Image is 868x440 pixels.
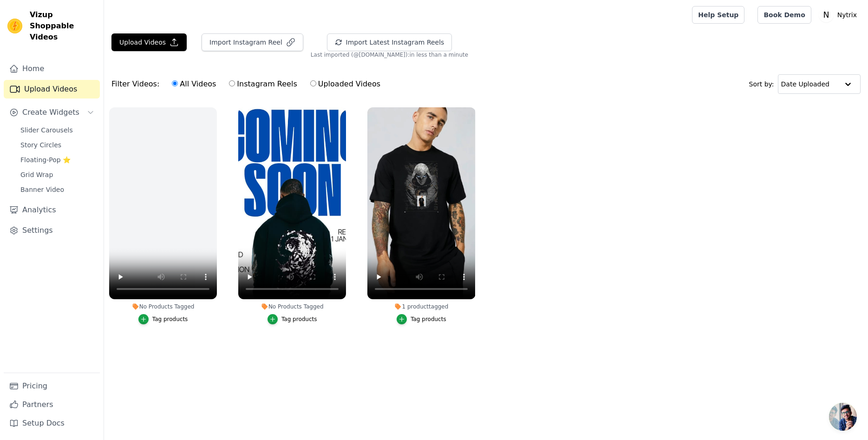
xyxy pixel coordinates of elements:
div: Tag products [281,315,317,323]
button: Create Widgets [4,103,100,122]
label: All Videos [171,78,216,90]
p: Nytrix [834,7,861,23]
a: Grid Wrap [15,168,100,181]
label: Instagram Reels [228,78,297,90]
a: Home [4,59,100,78]
a: Partners [4,395,100,414]
span: Banner Video [20,185,64,194]
div: Filter Videos: [111,73,385,95]
a: Story Circles [15,138,100,151]
span: Grid Wrap [20,170,53,179]
a: Settings [4,221,100,240]
label: Uploaded Videos [310,78,381,90]
div: No Products Tagged [238,303,346,310]
a: Banner Video [15,183,100,196]
span: Story Circles [20,140,61,150]
button: Tag products [397,314,446,324]
span: Last imported (@ [DOMAIN_NAME] ): in less than a minute [311,51,468,59]
span: Vizup Shoppable Videos [30,9,96,43]
a: Slider Carousels [15,124,100,137]
input: Uploaded Videos [310,80,316,86]
div: Sort by: [749,74,861,94]
span: Slider Carousels [20,125,73,135]
div: 1 product tagged [367,303,475,310]
div: No Products Tagged [109,303,217,310]
button: Tag products [138,314,188,324]
button: Import Latest Instagram Reels [327,33,452,51]
a: Book Demo [757,6,811,24]
button: N Nytrix [819,7,861,23]
button: Upload Videos [111,33,187,51]
input: All Videos [172,80,178,86]
span: Create Widgets [22,107,79,118]
a: Setup Docs [4,414,100,433]
text: N [823,10,829,20]
div: Open chat [829,403,857,431]
span: Floating-Pop ⭐ [20,155,71,164]
div: Tag products [152,315,188,323]
input: Instagram Reels [229,80,235,86]
a: Floating-Pop ⭐ [15,153,100,166]
button: Import Instagram Reel [202,33,303,51]
button: Tag products [268,314,317,324]
div: Tag products [411,315,446,323]
img: Vizup [7,19,22,33]
a: Pricing [4,377,100,395]
a: Help Setup [692,6,744,24]
a: Analytics [4,201,100,219]
a: Upload Videos [4,80,100,99]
